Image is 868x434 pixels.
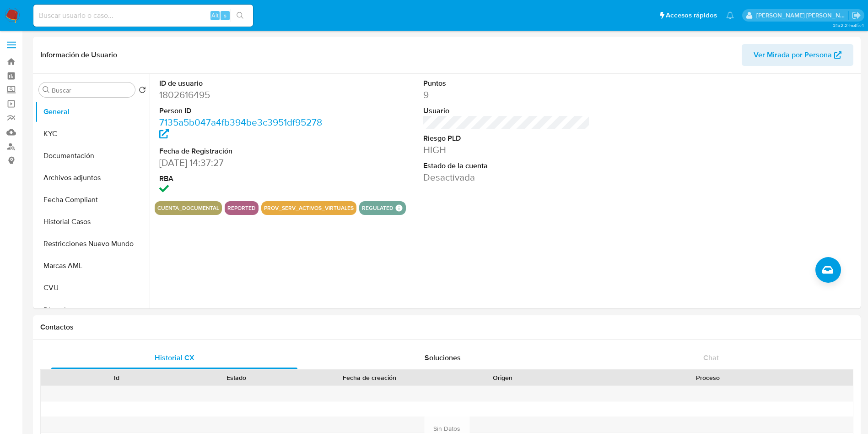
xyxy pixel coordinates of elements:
p: sandra.helbardt@mercadolibre.com [756,11,849,20]
h1: Información de Usuario [40,50,117,60]
dt: Riesgo PLD [423,133,590,143]
span: Accesos rápidos [666,11,717,20]
dd: 1802616495 [159,88,326,101]
dt: Fecha de Registración [159,146,326,156]
span: Alt [211,11,219,20]
input: Buscar [52,86,131,94]
h1: Contactos [40,323,853,332]
button: CVU [35,277,150,299]
button: Restricciones Nuevo Mundo [35,233,150,255]
div: Id [63,373,170,382]
button: Fecha Compliant [35,189,150,211]
button: cuenta_documental [157,206,219,210]
dd: 9 [423,88,590,101]
div: Fecha de creación [303,373,437,382]
div: Proceso [569,373,846,382]
dt: ID de usuario [159,78,326,88]
button: search-icon [231,9,249,22]
dd: [DATE] 14:37:27 [159,156,326,169]
button: reported [227,206,256,210]
div: Origen [449,373,556,382]
button: Ver Mirada por Persona [742,44,853,66]
span: Soluciones [425,352,461,363]
span: Historial CX [155,352,194,363]
dt: Usuario [423,106,590,116]
input: Buscar usuario o caso... [33,10,253,22]
dd: HIGH [423,143,590,156]
span: Ver Mirada por Persona [754,44,832,66]
button: regulated [362,206,394,210]
button: Historial Casos [35,211,150,233]
span: Chat [703,352,719,363]
button: Buscar [43,86,50,93]
dt: RBA [159,174,326,184]
dd: Desactivada [423,171,590,184]
button: Marcas AML [35,255,150,277]
button: Direcciones [35,299,150,321]
button: Archivos adjuntos [35,167,150,189]
dt: Person ID [159,106,326,116]
button: prov_serv_activos_virtuales [264,206,354,210]
a: Salir [852,11,861,20]
button: Documentación [35,145,150,167]
button: Volver al orden por defecto [139,86,146,96]
div: Estado [183,373,290,382]
button: General [35,101,150,123]
button: KYC [35,123,150,145]
dt: Estado de la cuenta [423,161,590,171]
a: 7135a5b047a4fb394be3c3951df95278 [159,115,322,142]
span: s [224,11,226,20]
a: Notificaciones [726,11,734,19]
dt: Puntos [423,78,590,88]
